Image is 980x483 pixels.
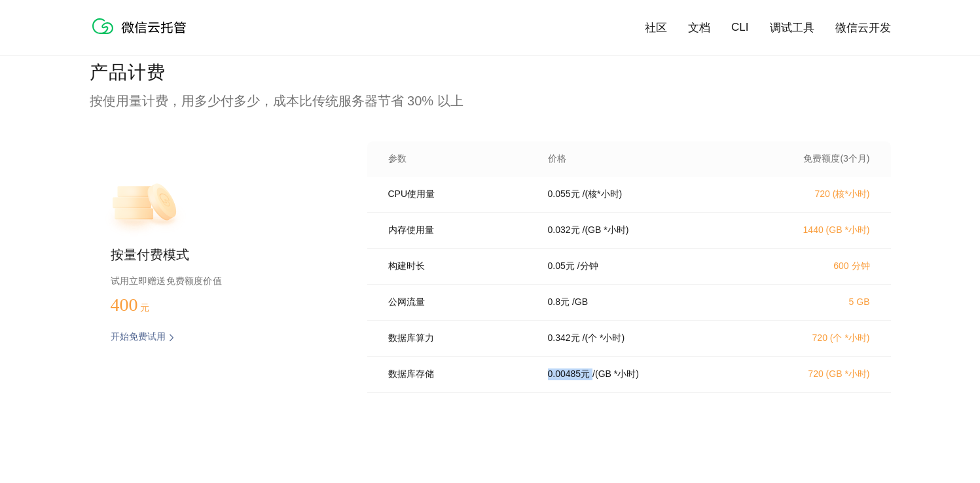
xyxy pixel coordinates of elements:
p: 开始免费试用 [111,331,166,344]
a: 微信云开发 [835,20,891,35]
p: 0.342 元 [548,332,580,344]
p: 0.8 元 [548,296,570,308]
p: 试用立即赠送免费额度价值 [111,272,325,289]
p: 0.05 元 [548,260,575,272]
p: 按量付费模式 [111,246,325,264]
p: 参数 [388,153,530,165]
p: 720 (核*小时) [755,188,870,200]
p: 数据库算力 [388,332,530,344]
a: 文档 [688,20,710,35]
p: 0.032 元 [548,224,580,236]
p: 数据库存储 [388,368,530,380]
p: 600 分钟 [755,260,870,272]
a: 微信云托管 [90,30,194,41]
p: 0.055 元 [548,188,580,200]
p: / GB [572,296,588,308]
p: 公网流量 [388,296,530,308]
a: CLI [731,21,748,34]
p: CPU使用量 [388,188,530,200]
p: / 分钟 [577,260,598,272]
img: 微信云托管 [90,13,194,39]
p: 产品计费 [90,60,891,86]
p: / (GB *小时) [583,224,629,236]
p: 720 (个 *小时) [755,332,870,344]
p: / (GB *小时) [592,368,639,380]
p: 5 GB [755,296,870,307]
p: 720 (GB *小时) [755,368,870,380]
p: 400 [111,295,176,315]
p: 免费额度(3个月) [755,153,870,165]
p: 内存使用量 [388,224,530,236]
p: / (核*小时) [583,188,623,200]
p: 1440 (GB *小时) [755,224,870,236]
span: 元 [140,303,149,313]
a: 调试工具 [770,20,814,35]
a: 社区 [645,20,667,35]
p: 构建时长 [388,260,530,272]
p: / (个 *小时) [583,332,625,344]
p: 按使用量计费，用多少付多少，成本比传统服务器节省 30% 以上 [90,92,891,110]
p: 价格 [548,153,566,165]
p: 0.00485 元 [548,368,590,380]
